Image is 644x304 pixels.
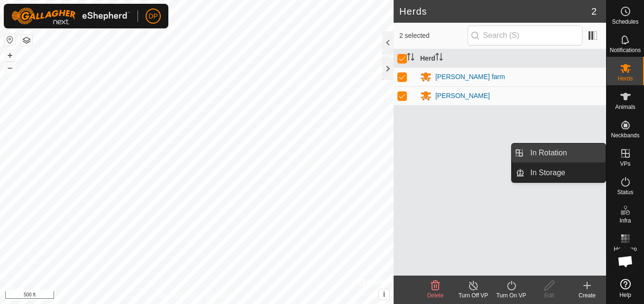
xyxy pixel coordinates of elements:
[492,291,530,300] div: Turn On VP
[407,54,414,62] p-sorticon: Activate to sort
[4,50,16,61] button: +
[607,275,644,302] a: Help
[416,49,606,68] th: Herd
[611,133,639,138] span: Neckbands
[524,143,606,162] a: In Rotation
[524,163,606,182] a: In Storage
[617,76,633,81] span: Herds
[206,292,234,300] a: Contact Us
[399,6,591,17] h2: Herds
[4,34,16,45] button: Reset Map
[619,218,631,224] span: Infra
[159,292,195,300] a: Privacy Policy
[399,31,468,41] span: 2 selected
[530,147,567,159] span: In Rotation
[21,35,32,46] button: Map Layers
[591,4,597,18] span: 2
[435,54,443,62] p-sorticon: Activate to sort
[568,291,606,300] div: Create
[617,189,633,195] span: Status
[383,290,385,298] span: i
[148,11,157,21] span: DP
[619,292,631,298] span: Help
[379,289,389,300] button: i
[11,8,130,25] img: Gallagher Logo
[614,246,637,252] span: Heatmap
[435,72,505,82] div: [PERSON_NAME] farm
[612,19,638,25] span: Schedules
[435,91,490,101] div: [PERSON_NAME]
[530,167,565,179] span: In Storage
[512,163,606,182] li: In Storage
[4,62,16,73] button: –
[615,104,635,110] span: Animals
[530,291,568,300] div: Edit
[611,247,640,276] div: Open chat
[468,26,582,45] input: Search (S)
[620,161,630,167] span: VPs
[427,292,444,299] span: Delete
[454,291,492,300] div: Turn Off VP
[610,47,641,53] span: Notifications
[512,143,606,162] li: In Rotation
